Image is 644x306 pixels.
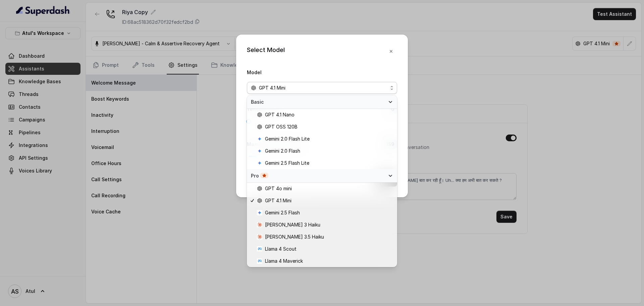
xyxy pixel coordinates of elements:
[265,159,309,167] span: Gemini 2.5 Flash Lite
[247,169,397,183] div: Pro
[257,198,262,203] svg: openai logo
[265,135,310,143] span: Gemini 2.0 Flash Lite
[265,245,297,253] span: Llama 4 Scout
[265,257,303,265] span: Llama 4 Maverick
[265,221,320,229] span: [PERSON_NAME] 3 Haiku
[265,233,324,241] span: [PERSON_NAME] 3.5 Haiku
[257,210,262,215] svg: google logo
[259,84,285,92] span: GPT 4.1 Mini
[265,209,300,217] span: Gemini 2.5 Flash
[251,99,385,105] span: Basic
[265,123,298,131] span: GPT OSS 120B
[251,172,385,179] div: Pro
[257,124,262,130] svg: openai logo
[251,85,256,91] svg: openai logo
[265,197,291,205] span: GPT 4.1 Mini
[257,186,262,191] svg: openai logo
[247,82,397,94] button: openai logoGPT 4.1 Mini
[247,95,397,109] div: Basic
[247,95,397,267] div: openai logoGPT 4.1 Mini
[265,111,294,119] span: GPT 4.1 Nano
[257,160,262,166] svg: google logo
[257,136,262,142] svg: google logo
[265,185,292,193] span: GPT 4o mini
[257,112,262,117] svg: openai logo
[257,148,262,154] svg: google logo
[265,147,300,155] span: Gemini 2.0 Flash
